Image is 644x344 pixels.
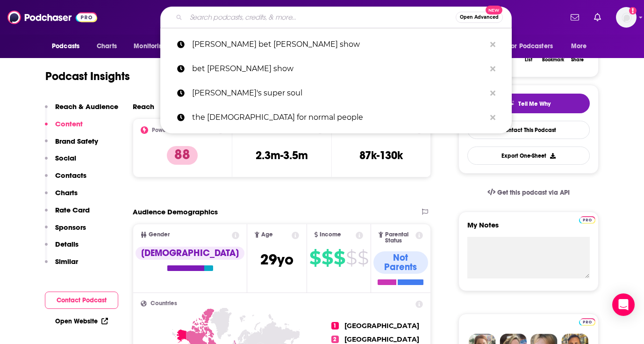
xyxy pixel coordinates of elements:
p: Charts [55,188,78,197]
a: bet [PERSON_NAME] show [160,57,512,81]
span: New [486,6,502,15]
span: For Podcasters [508,40,553,53]
button: open menu [502,37,566,55]
p: bet david show [192,57,486,81]
span: Tell Me Why [518,100,551,108]
a: Contact This Podcast [467,121,590,139]
button: tell me why sparkleTell Me Why [467,94,590,113]
div: Share [571,57,584,63]
a: [PERSON_NAME] bet [PERSON_NAME] show [160,32,512,57]
h1: Podcast Insights [45,69,130,83]
svg: Add a profile image [629,7,637,15]
a: Pro website [579,215,595,224]
p: 88 [167,146,198,165]
label: My Notes [467,220,590,237]
div: [DEMOGRAPHIC_DATA] [136,247,244,260]
span: Get this podcast via API [497,189,570,197]
button: open menu [565,37,599,55]
span: [GEOGRAPHIC_DATA] [344,322,419,330]
p: patrick bet david show [192,32,486,57]
button: Open AdvancedNew [456,12,503,23]
h2: Power Score™ [152,127,188,133]
span: Countries [150,300,177,307]
span: More [571,40,587,53]
a: Show notifications dropdown [590,9,605,25]
img: Podchaser Pro [579,318,595,326]
input: Search podcasts, credits, & more... [186,10,456,25]
button: Export One-Sheet [467,146,590,165]
span: $ [358,250,368,265]
span: $ [322,250,333,265]
div: Not Parents [373,251,428,274]
span: $ [346,250,357,265]
div: Search podcasts, credits, & more... [160,7,512,28]
span: Age [261,232,273,238]
button: Contact Podcast [45,292,118,309]
p: Brand Safety [55,137,98,146]
img: User Profile [616,7,637,28]
span: 29 yo [260,250,293,269]
div: List [525,57,532,63]
button: Similar [45,257,78,274]
img: Podchaser Pro [579,216,595,224]
h2: Reach [133,102,154,111]
span: Charts [97,40,117,53]
button: Rate Card [45,205,90,223]
span: Income [320,232,341,238]
button: open menu [45,37,92,55]
a: Get this podcast via API [480,181,577,204]
a: Charts [91,37,122,55]
button: Contacts [45,171,86,188]
button: Charts [45,188,78,205]
span: Monitoring [134,40,167,53]
span: Parental Status [385,232,414,244]
div: Open Intercom Messenger [612,293,635,316]
p: the bible for normal people [192,105,486,130]
h3: 2.3m-3.5m [256,148,308,162]
a: the [DEMOGRAPHIC_DATA] for normal people [160,105,512,130]
div: Bookmark [542,57,564,63]
span: Logged in as lori.heiselman [616,7,637,28]
button: Show profile menu [616,7,637,28]
p: Social [55,154,76,162]
a: Show notifications dropdown [567,9,583,25]
h2: Audience Demographics [133,207,218,216]
span: $ [309,250,321,265]
button: Details [45,240,79,257]
p: Similar [55,257,78,266]
button: Brand Safety [45,137,98,154]
button: Content [45,119,83,137]
a: [PERSON_NAME]'s super soul [160,81,512,105]
p: Contacts [55,171,86,180]
span: Open Advanced [460,15,499,20]
h3: 87k-130k [359,148,403,162]
p: Reach & Audience [55,102,118,111]
span: $ [334,250,345,265]
p: Details [55,240,79,249]
img: Podchaser - Follow, Share and Rate Podcasts [7,8,97,26]
span: 2 [331,336,339,343]
p: Content [55,119,83,128]
span: [GEOGRAPHIC_DATA] [344,335,419,344]
p: Rate Card [55,205,90,214]
p: oprah's super soul [192,81,486,105]
span: Gender [149,232,170,238]
span: 1 [331,322,339,329]
p: Sponsors [55,223,86,232]
button: Social [45,154,76,171]
button: Reach & Audience [45,102,118,119]
button: open menu [127,37,179,55]
a: Open Website [55,317,108,325]
button: Sponsors [45,223,86,240]
span: Podcasts [52,40,79,53]
a: Pro website [579,317,595,326]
